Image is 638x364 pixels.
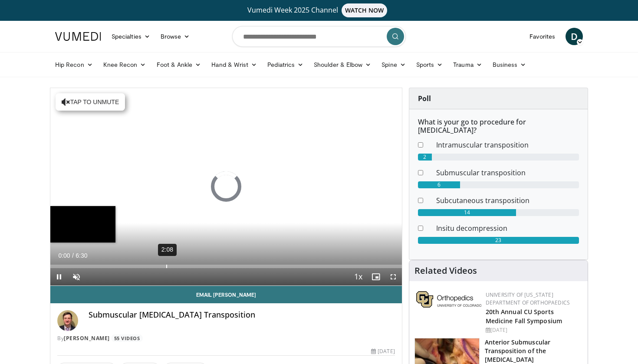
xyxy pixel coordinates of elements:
[89,310,395,320] h4: Submuscular [MEDICAL_DATA] Transposition
[485,338,582,364] h3: Anterior Submuscular Transposition of the [MEDICAL_DATA]
[262,56,309,73] a: Pediatrics
[371,348,395,355] div: [DATE]
[72,252,74,259] span: /
[414,266,477,276] h4: Related Videos
[309,56,376,73] a: Shoulder & Elbow
[430,167,585,178] dd: Submuscular transposition
[56,3,582,17] a: Vumedi Week 2025 ChannelWATCH NOW
[418,237,579,244] div: 23
[486,326,581,334] div: [DATE]
[50,56,98,73] a: Hip Recon
[206,56,262,73] a: Hand & Wrist
[418,181,460,188] div: 6
[58,252,70,259] span: 0:00
[76,252,87,259] span: 6:30
[418,209,516,216] div: 14
[566,28,583,45] a: D
[50,286,402,303] a: Email [PERSON_NAME]
[50,268,68,285] button: Pause
[448,56,487,73] a: Trauma
[106,28,155,45] a: Specialties
[486,291,570,306] a: University of [US_STATE] Department of Orthopaedics
[98,56,151,73] a: Knee Recon
[111,334,143,342] a: 55 Videos
[56,93,125,111] button: Tap to unmute
[50,265,402,268] div: Progress Bar
[342,3,388,17] span: WATCH NOW
[430,140,585,150] dd: Intramuscular transposition
[430,195,585,206] dd: Subcutaneous transposition
[64,334,110,342] a: [PERSON_NAME]
[486,308,562,325] a: 20th Annual CU Sports Medicine Fall Symposium
[367,268,385,285] button: Enable picture-in-picture mode
[418,154,432,161] div: 2
[385,268,402,285] button: Fullscreen
[155,28,195,45] a: Browse
[50,88,402,286] video-js: Video Player
[418,118,579,134] h6: What is your go to procedure for [MEDICAL_DATA]?
[411,56,448,73] a: Sports
[57,334,395,342] div: By
[55,32,101,41] img: VuMedi Logo
[232,26,406,47] input: Search topics, interventions
[487,56,532,73] a: Business
[416,291,481,308] img: 355603a8-37da-49b6-856f-e00d7e9307d3.png.150x105_q85_autocrop_double_scale_upscale_version-0.2.png
[68,268,85,285] button: Unmute
[350,268,367,285] button: Playback Rate
[151,56,207,73] a: Foot & Ankle
[430,223,585,233] dd: Insitu decompression
[418,94,431,103] strong: Poll
[57,310,78,331] img: Avatar
[376,56,411,73] a: Spine
[524,28,560,45] a: Favorites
